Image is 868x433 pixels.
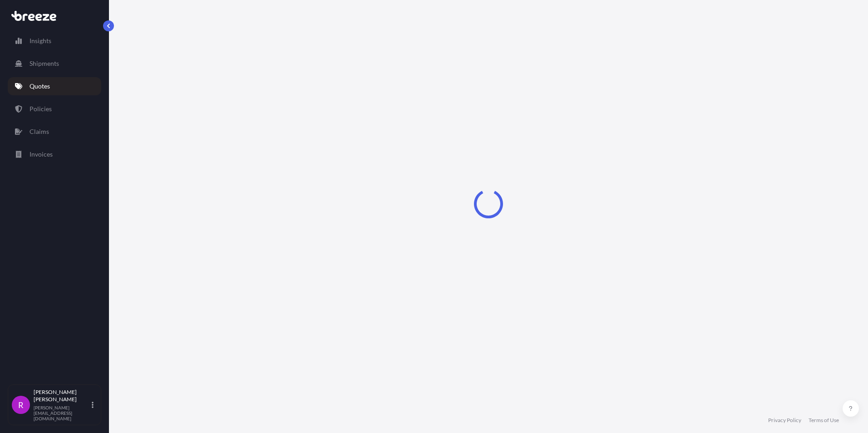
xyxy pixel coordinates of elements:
a: Insights [8,32,101,50]
p: [PERSON_NAME] [PERSON_NAME] [34,389,90,403]
p: Quotes [30,82,50,91]
p: [PERSON_NAME][EMAIL_ADDRESS][DOMAIN_NAME] [34,405,90,421]
p: Claims [30,127,49,136]
p: Shipments [30,59,59,68]
a: Invoices [8,145,101,163]
p: Invoices [30,150,53,159]
a: Claims [8,123,101,141]
a: Policies [8,100,101,118]
a: Quotes [8,77,101,95]
a: Terms of Use [809,417,839,424]
p: Policies [30,104,52,113]
p: Insights [30,36,51,45]
a: Shipments [8,54,101,73]
span: R [18,400,24,409]
a: Privacy Policy [768,417,801,424]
